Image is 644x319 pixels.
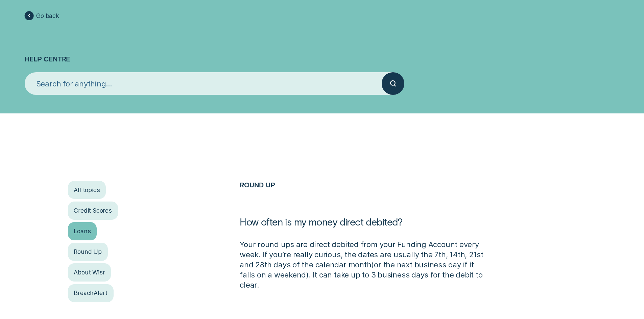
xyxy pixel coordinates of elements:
span: ) [306,270,309,279]
h1: How often is my money direct debited? [240,216,490,239]
a: Credit Scores [68,202,118,219]
a: About Wisr [68,263,111,281]
p: Your round ups are direct debited from your Funding Account every week. If you’re really curious,... [240,239,490,290]
input: Search for anything... [25,72,382,95]
h1: Help Centre [25,21,619,72]
a: Loans [68,222,97,240]
a: Round Up [68,243,108,261]
span: ( [371,260,374,269]
span: Go back [36,12,59,20]
a: Round Up [240,181,275,189]
button: Submit your search query. [382,72,404,95]
a: BreachAlert [68,284,114,302]
a: Go back [25,11,59,20]
a: All topics [68,181,106,199]
h2: Round Up [240,181,490,216]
